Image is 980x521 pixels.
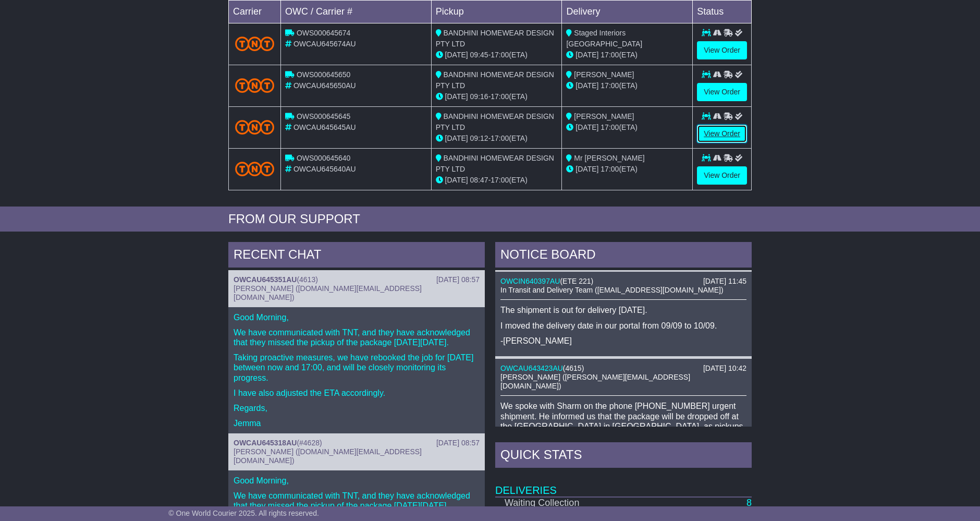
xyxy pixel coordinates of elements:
[293,165,356,173] span: OWCAU645640AU
[436,70,554,90] span: BANDHINI HOMEWEAR DESIGN PTY LTD
[574,154,644,162] span: Mr [PERSON_NAME]
[566,80,688,91] div: (ETA)
[297,70,351,79] span: OWS000645650
[495,242,752,270] div: NOTICE BOARD
[228,212,752,227] div: FROM OUR SUPPORT
[500,321,746,331] p: I moved the delivery date in our portal from 09/09 to 10/09.
[436,175,558,186] div: - (ETA)
[436,112,554,131] span: BANDHINI HOMEWEAR DESIGN PTY LTD
[436,91,558,102] div: - (ETA)
[235,162,274,176] img: TNT_Domestic.png
[234,284,422,301] span: [PERSON_NAME] ([DOMAIN_NAME][EMAIL_ADDRESS][DOMAIN_NAME])
[228,242,485,270] div: RECENT CHAT
[575,51,598,59] span: [DATE]
[566,364,582,372] span: 4615
[436,275,480,284] div: [DATE] 08:57
[574,70,634,79] span: [PERSON_NAME]
[491,92,509,101] span: 17:00
[500,364,746,373] div: ( )
[234,491,480,511] p: We have communicated with TNT, and they have acknowledged that they missed the pickup of the pack...
[574,112,634,120] span: [PERSON_NAME]
[566,164,688,175] div: (ETA)
[235,37,274,51] img: TNT_Domestic.png
[491,176,509,184] span: 17:00
[491,134,509,142] span: 17:00
[297,29,351,37] span: OWS000645674
[234,439,297,447] a: OWCAU645318AU
[566,29,642,48] span: Staged Interiors [GEOGRAPHIC_DATA]
[575,165,598,173] span: [DATE]
[445,92,468,101] span: [DATE]
[575,81,598,90] span: [DATE]
[697,166,747,185] a: View Order
[436,50,558,60] div: - (ETA)
[445,134,468,142] span: [DATE]
[436,154,554,173] span: BANDHINI HOMEWEAR DESIGN PTY LTD
[470,134,488,142] span: 09:12
[566,122,688,133] div: (ETA)
[500,305,746,315] p: The shipment is out for delivery [DATE].
[491,51,509,59] span: 17:00
[436,439,480,447] div: [DATE] 08:57
[234,328,480,347] p: We have communicated with TNT, and they have acknowledged that they missed the pickup of the pack...
[601,123,619,131] span: 17:00
[234,403,480,413] p: Regards,
[234,312,480,322] p: Good Morning,
[293,40,356,48] span: OWCAU645674AU
[470,92,488,101] span: 09:16
[445,176,468,184] span: [DATE]
[470,176,488,184] span: 08:47
[234,418,480,428] p: Jemma
[500,277,746,286] div: ( )
[299,439,320,447] span: #4628
[293,81,356,90] span: OWCAU645650AU
[500,277,560,285] a: OWCIN640397AU
[297,112,351,120] span: OWS000645645
[297,154,351,162] span: OWS000645640
[234,275,480,284] div: ( )
[168,509,319,517] span: © One World Courier 2025. All rights reserved.
[235,78,274,92] img: TNT_Domestic.png
[697,41,747,59] a: View Order
[234,388,480,398] p: I have also adjusted the ETA accordingly.
[436,133,558,144] div: - (ETA)
[234,447,422,465] span: [PERSON_NAME] ([DOMAIN_NAME][EMAIL_ADDRESS][DOMAIN_NAME])
[234,476,480,486] p: Good Morning,
[495,470,752,497] td: Deliveries
[436,29,554,48] span: BANDHINI HOMEWEAR DESIGN PTY LTD
[495,497,651,509] td: Waiting Collection
[234,275,297,284] a: OWCAU645351AU
[601,51,619,59] span: 17:00
[703,364,746,373] div: [DATE] 10:42
[293,123,356,131] span: OWCAU645645AU
[234,353,480,383] p: Taking proactive measures, we have rebooked the job for [DATE] between now and 17:00, and will be...
[500,373,690,390] span: [PERSON_NAME] ([PERSON_NAME][EMAIL_ADDRESS][DOMAIN_NAME])
[697,83,747,101] a: View Order
[234,439,480,447] div: ( )
[470,51,488,59] span: 09:45
[601,165,619,173] span: 17:00
[500,401,746,471] p: We spoke with Sharm on the phone [PHONE_NUMBER] urgent shipment. He informed us that the package ...
[495,442,752,470] div: Quick Stats
[500,336,746,346] p: -[PERSON_NAME]
[299,275,315,284] span: 4613
[601,81,619,90] span: 17:00
[235,120,274,134] img: TNT_Domestic.png
[500,364,563,372] a: OWCAU643423AU
[562,277,591,285] span: ETE 221
[500,286,724,294] span: In Transit and Delivery Team ([EMAIL_ADDRESS][DOMAIN_NAME])
[566,50,688,60] div: (ETA)
[697,125,747,143] a: View Order
[746,498,752,508] a: 8
[575,123,598,131] span: [DATE]
[703,277,746,286] div: [DATE] 11:45
[445,51,468,59] span: [DATE]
